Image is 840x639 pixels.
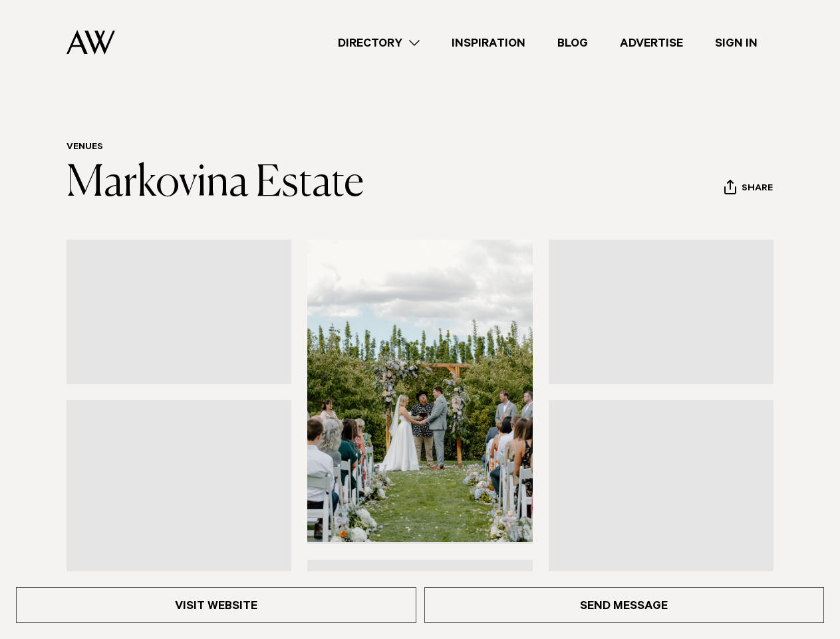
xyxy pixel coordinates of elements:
[67,142,103,153] a: Venues
[541,34,604,52] a: Blog
[67,240,291,384] a: Wine barrels at Markovina Estate
[67,30,115,55] img: Auckland Weddings Logo
[724,179,773,199] button: Share
[699,34,773,52] a: Sign In
[67,162,364,205] a: Markovina Estate
[16,587,416,623] a: Visit Website
[604,34,699,52] a: Advertise
[424,587,825,623] a: Send Message
[307,240,532,544] a: Ceremony styling at Markovina Estate
[742,183,773,196] span: Share
[436,34,541,52] a: Inspiration
[322,34,436,52] a: Directory
[307,240,532,542] img: Ceremony styling at Markovina Estate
